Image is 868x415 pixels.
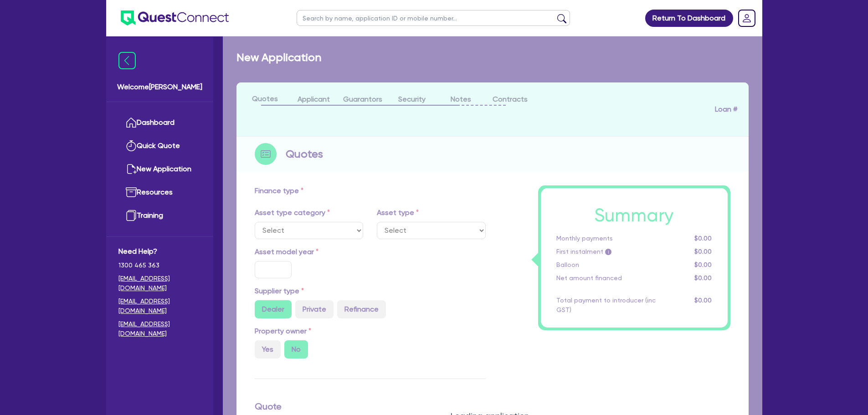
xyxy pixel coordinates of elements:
[118,274,201,293] a: [EMAIL_ADDRESS][DOMAIN_NAME]
[118,134,201,158] a: Quick Quote
[118,158,201,181] a: New Application
[118,181,201,204] a: Resources
[118,111,201,134] a: Dashboard
[118,52,136,69] img: icon-menu-close
[126,140,137,151] img: quick-quote
[126,164,137,174] img: new-application
[118,261,201,270] span: 1300 465 363
[126,187,137,198] img: resources
[118,319,201,338] a: [EMAIL_ADDRESS][DOMAIN_NAME]
[118,246,201,257] span: Need Help?
[297,10,570,26] input: Search by name, application ID or mobile number...
[645,10,733,27] a: Return To Dashboard
[117,82,202,92] span: Welcome [PERSON_NAME]
[121,10,229,26] img: quest-connect-logo-blue
[118,204,201,227] a: Training
[735,6,759,30] a: Dropdown toggle
[126,210,137,221] img: training
[118,297,201,316] a: [EMAIL_ADDRESS][DOMAIN_NAME]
